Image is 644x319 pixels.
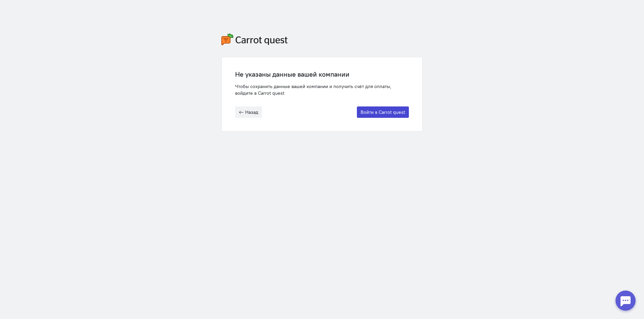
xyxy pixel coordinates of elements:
button: Назад [235,106,262,118]
span: Назад [245,109,258,115]
button: Войти в Carrot quest [357,106,409,118]
div: Не указаны данные вашей компании [235,71,409,78]
img: carrot-quest-logo.svg [221,33,288,45]
div: Чтобы сохранить данные вашей компании и получить счёт для оплаты, войдите в Carrot quest [235,83,409,96]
